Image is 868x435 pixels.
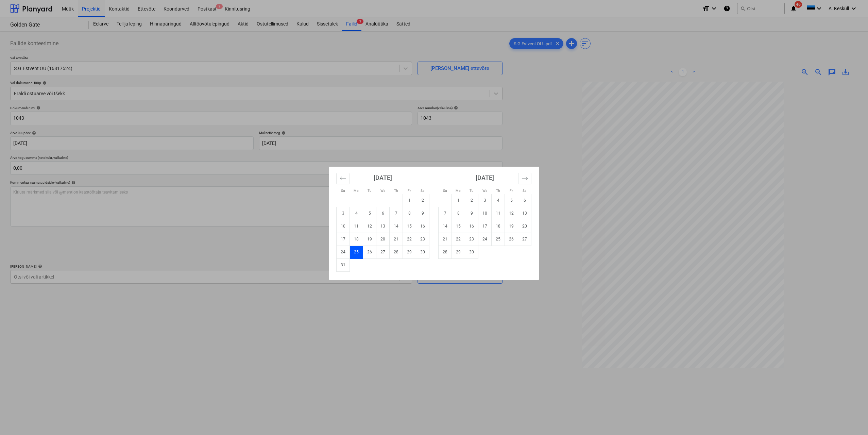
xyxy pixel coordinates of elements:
[416,194,429,207] td: Saturday, August 2, 2025
[376,220,390,233] td: Wednesday, August 13, 2025
[403,220,416,233] td: Friday, August 15, 2025
[350,207,363,220] td: Monday, August 4, 2025
[478,233,492,246] td: Wednesday, September 24, 2025
[439,220,452,233] td: Sunday, September 14, 2025
[337,233,350,246] td: Sunday, August 17, 2025
[452,233,465,246] td: Monday, September 22, 2025
[505,233,518,246] td: Friday, September 26, 2025
[439,233,452,246] td: Sunday, September 21, 2025
[465,246,478,258] td: Tuesday, September 30, 2025
[390,207,403,220] td: Thursday, August 7, 2025
[341,189,345,193] small: Su
[394,189,398,193] small: Th
[478,220,492,233] td: Wednesday, September 17, 2025
[452,220,465,233] td: Monday, September 15, 2025
[478,207,492,220] td: Wednesday, September 10, 2025
[505,207,518,220] td: Friday, September 12, 2025
[390,220,403,233] td: Thursday, August 14, 2025
[443,189,447,193] small: Su
[363,220,376,233] td: Tuesday, August 12, 2025
[496,189,500,193] small: Th
[350,220,363,233] td: Monday, August 11, 2025
[416,233,429,246] td: Saturday, August 23, 2025
[518,220,531,233] td: Saturday, September 20, 2025
[363,233,376,246] td: Tuesday, August 19, 2025
[452,194,465,207] td: Monday, September 1, 2025
[403,207,416,220] td: Friday, August 8, 2025
[456,189,461,193] small: Mo
[403,233,416,246] td: Friday, August 22, 2025
[505,194,518,207] td: Friday, September 5, 2025
[510,189,513,193] small: Fr
[523,189,526,193] small: Sa
[337,258,350,271] td: Sunday, August 31, 2025
[470,189,474,193] small: Tu
[376,207,390,220] td: Wednesday, August 6, 2025
[416,220,429,233] td: Saturday, August 16, 2025
[337,246,350,258] td: Sunday, August 24, 2025
[350,246,363,258] td: Selected. Monday, August 25, 2025
[363,207,376,220] td: Tuesday, August 5, 2025
[482,189,487,193] small: We
[518,233,531,246] td: Saturday, September 27, 2025
[416,207,429,220] td: Saturday, August 9, 2025
[492,220,505,233] td: Thursday, September 18, 2025
[465,207,478,220] td: Tuesday, September 9, 2025
[408,189,411,193] small: Fr
[416,246,429,258] td: Saturday, August 30, 2025
[834,402,868,435] iframe: Chat Widget
[329,167,539,280] div: Calendar
[465,194,478,207] td: Tuesday, September 2, 2025
[403,194,416,207] td: Friday, August 1, 2025
[452,246,465,258] td: Monday, September 29, 2025
[518,173,531,184] button: Move forward to switch to the next month.
[465,220,478,233] td: Tuesday, September 16, 2025
[476,174,494,181] strong: [DATE]
[336,173,350,184] button: Move backward to switch to the previous month.
[518,207,531,220] td: Saturday, September 13, 2025
[518,194,531,207] td: Saturday, September 6, 2025
[350,233,363,246] td: Monday, August 18, 2025
[492,233,505,246] td: Thursday, September 25, 2025
[368,189,372,193] small: Tu
[478,194,492,207] td: Wednesday, September 3, 2025
[492,207,505,220] td: Thursday, September 11, 2025
[376,233,390,246] td: Wednesday, August 20, 2025
[374,174,392,181] strong: [DATE]
[492,194,505,207] td: Thursday, September 4, 2025
[465,233,478,246] td: Tuesday, September 23, 2025
[354,189,359,193] small: Mo
[380,189,385,193] small: We
[376,246,390,258] td: Wednesday, August 27, 2025
[390,246,403,258] td: Thursday, August 28, 2025
[403,246,416,258] td: Friday, August 29, 2025
[390,233,403,246] td: Thursday, August 21, 2025
[363,246,376,258] td: Tuesday, August 26, 2025
[439,207,452,220] td: Sunday, September 7, 2025
[452,207,465,220] td: Monday, September 8, 2025
[439,246,452,258] td: Sunday, September 28, 2025
[505,220,518,233] td: Friday, September 19, 2025
[337,207,350,220] td: Sunday, August 3, 2025
[421,189,424,193] small: Sa
[337,220,350,233] td: Sunday, August 10, 2025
